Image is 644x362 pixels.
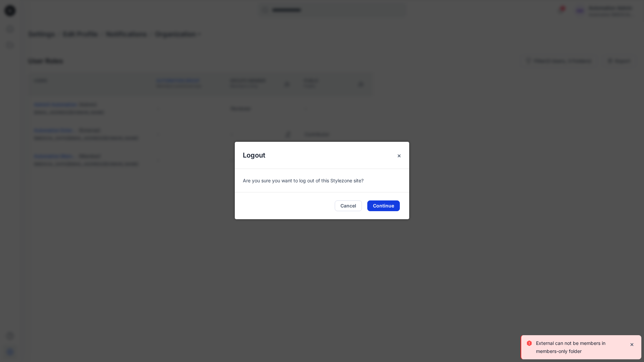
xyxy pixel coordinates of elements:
[393,150,405,162] button: Close
[367,200,400,211] button: Continue
[518,333,644,362] div: Notifications-bottom-right
[235,142,273,169] h5: Logout
[335,200,362,211] button: Cancel
[536,339,624,355] p: External can not be members in members-only folder
[243,177,401,184] p: Are you sure you want to log out of this Stylezone site?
